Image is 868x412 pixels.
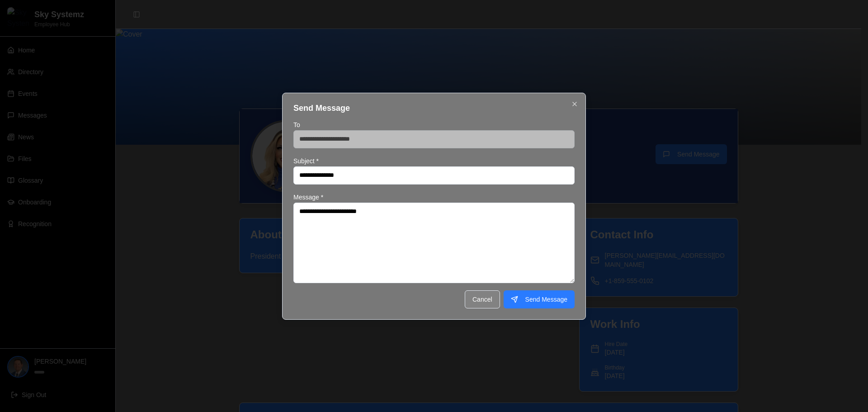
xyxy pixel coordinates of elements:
[465,290,500,308] button: Cancel
[293,104,575,112] h2: Send Message
[504,290,575,308] button: Send Message
[293,194,323,201] label: Message *
[293,121,300,128] label: To
[293,157,319,165] label: Subject *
